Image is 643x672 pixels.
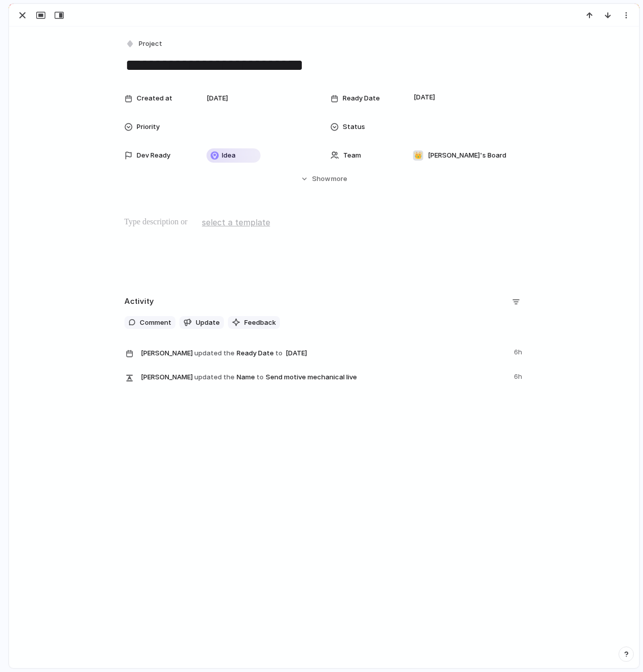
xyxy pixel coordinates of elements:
[141,348,193,358] span: [PERSON_NAME]
[244,318,276,328] span: Feedback
[228,316,280,329] button: Feedback
[141,345,508,360] span: Ready Date
[196,318,220,328] span: Update
[283,347,310,359] span: [DATE]
[137,93,172,104] span: Created at
[343,122,365,132] span: Status
[331,174,347,184] span: more
[194,348,235,358] span: updated the
[343,150,361,161] span: Team
[194,372,235,382] span: updated the
[140,318,171,328] span: Comment
[256,372,264,382] span: to
[275,348,282,358] span: to
[514,345,524,357] span: 6h
[179,316,224,329] button: Update
[124,170,524,188] button: Showmore
[124,316,175,329] button: Comment
[200,215,272,230] button: select a template
[139,39,162,49] span: Project
[428,150,506,161] span: [PERSON_NAME]'s Board
[411,91,438,104] span: [DATE]
[514,370,524,382] span: 6h
[124,296,154,307] h2: Activity
[137,150,170,161] span: Dev Ready
[222,150,236,161] span: Idea
[312,174,330,184] span: Show
[141,370,508,384] span: Name Send motive mechanical live
[137,122,160,132] span: Priority
[123,37,165,51] button: Project
[413,150,423,161] div: 👑
[141,372,193,382] span: [PERSON_NAME]
[202,216,270,228] span: select a template
[343,93,380,104] span: Ready Date
[207,93,228,104] span: [DATE]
